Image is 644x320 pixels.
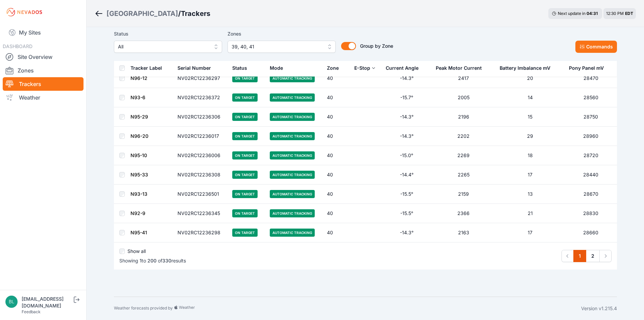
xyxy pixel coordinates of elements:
[432,107,496,127] td: 2196
[173,107,229,127] td: NV02RC12236306
[270,229,315,237] span: Automatic Tracking
[354,60,376,76] button: E-Stop
[232,113,258,121] span: On Target
[565,69,617,88] td: 28470
[130,191,147,197] a: N93-13
[130,75,147,81] a: N96-12
[173,88,229,107] td: NV02RC12236372
[565,223,617,242] td: 28660
[270,93,315,102] span: Automatic Tracking
[130,60,167,76] button: Tracker Label
[323,127,350,146] td: 40
[586,250,600,262] a: 2
[228,41,336,53] button: 39, 40, 41
[625,11,633,16] span: EDT
[496,127,565,146] td: 29
[581,305,617,312] div: Version v1.215.4
[232,229,258,237] span: On Target
[232,60,253,76] button: Status
[565,165,617,185] td: 28440
[270,65,283,71] div: Mode
[270,190,315,198] span: Automatic Tracking
[382,107,431,127] td: -14.3°
[232,65,247,71] div: Status
[436,65,482,71] div: Peak Motor Current
[432,223,496,242] td: 2163
[130,94,145,100] a: N93-6
[173,185,229,204] td: NV02RC12236501
[232,151,258,159] span: On Target
[232,43,322,51] span: 39, 40, 41
[569,65,604,71] div: Pony Panel mV
[232,171,258,179] span: On Target
[173,127,229,146] td: NV02RC12236017
[173,69,229,88] td: NV02RC12236297
[558,11,586,16] span: Next update in
[173,165,229,185] td: NV02RC12236308
[270,113,315,121] span: Automatic Tracking
[565,185,617,204] td: 28670
[496,185,565,204] td: 13
[232,93,258,102] span: On Target
[95,5,210,22] nav: Breadcrumb
[323,146,350,165] td: 40
[565,204,617,223] td: 28830
[496,69,565,88] td: 20
[496,88,565,107] td: 14
[140,258,142,263] span: 1
[432,69,496,88] td: 2417
[270,171,315,179] span: Automatic Tracking
[127,248,146,255] label: Show all
[386,60,424,76] button: Current Angle
[232,74,258,82] span: On Target
[3,43,32,49] span: DASHBOARD
[432,146,496,165] td: 2269
[130,230,147,235] a: N95-41
[162,258,171,263] span: 330
[382,88,431,107] td: -15.7°
[270,209,315,217] span: Automatic Tracking
[181,9,210,18] h3: Trackers
[232,209,258,217] span: On Target
[232,190,258,198] span: On Target
[496,223,565,242] td: 17
[496,107,565,127] td: 15
[606,11,624,16] span: 12:30 PM
[436,60,487,76] button: Peak Motor Current
[386,65,419,71] div: Current Angle
[118,43,209,51] span: All
[130,114,148,120] a: N95-29
[3,50,84,64] a: Site Overview
[323,223,350,242] td: 40
[177,65,211,71] div: Serial Number
[270,132,315,140] span: Automatic Tracking
[114,305,581,312] div: Weather forecasts provided by
[432,127,496,146] td: 2202
[562,250,612,262] nav: Pagination
[565,127,617,146] td: 28960
[569,60,609,76] button: Pony Panel mV
[496,146,565,165] td: 18
[496,204,565,223] td: 21
[500,65,550,71] div: Battery Imbalance mV
[178,9,181,18] span: /
[106,9,178,18] a: [GEOGRAPHIC_DATA]
[382,69,431,88] td: -14.3°
[147,258,157,263] span: 200
[173,204,229,223] td: NV02RC12236345
[323,69,350,88] td: 40
[327,60,344,76] button: Zone
[130,65,162,71] div: Tracker Label
[114,41,222,53] button: All
[3,91,84,104] a: Weather
[130,172,148,177] a: N95-33
[432,204,496,223] td: 2366
[173,223,229,242] td: NV02RC12236298
[130,152,147,158] a: N95-10
[130,210,145,216] a: N92-9
[228,30,336,38] label: Zones
[382,127,431,146] td: -14.3°
[323,107,350,127] td: 40
[270,151,315,159] span: Automatic Tracking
